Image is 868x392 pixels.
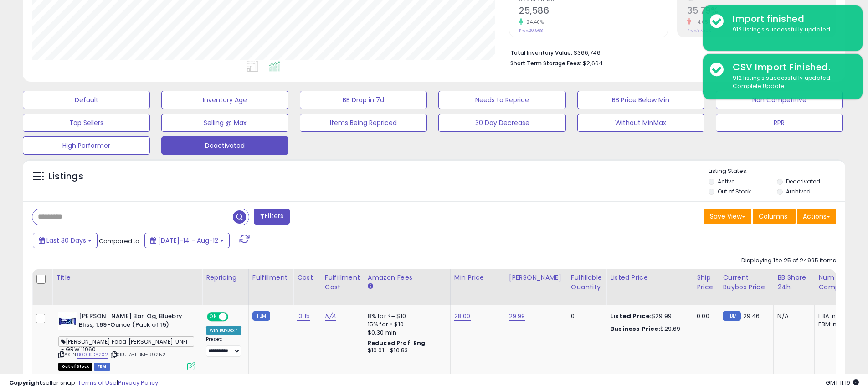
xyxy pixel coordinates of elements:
img: 41tunbHK3SL._SL40_.jpg [58,312,77,330]
div: Min Price [454,273,501,282]
strong: Copyright [9,378,42,387]
b: Business Price: [610,324,660,333]
div: Fulfillment Cost [325,273,360,292]
div: Repricing [206,273,245,282]
div: Import finished [726,12,856,26]
button: [DATE]-14 - Aug-12 [144,233,230,248]
div: FBM: n/a [818,320,848,329]
label: Archived [786,188,811,195]
small: Amazon Fees. [368,282,373,291]
a: 28.00 [454,312,471,321]
a: Terms of Use [78,378,117,387]
div: Num of Comp. [818,273,852,292]
div: Cost [297,273,317,282]
div: 0 [571,312,599,320]
button: Without MinMax [577,114,704,132]
small: 24.40% [523,19,544,26]
button: High Performer [23,136,150,155]
b: Total Inventory Value: [510,49,572,57]
div: $0.30 min [368,329,443,337]
b: Short Term Storage Fees: [510,59,581,67]
div: Fulfillment [252,273,289,282]
div: FBA: n/a [818,312,848,320]
button: BB Price Below Min [577,91,704,109]
b: Reduced Prof. Rng. [368,339,427,347]
a: 29.99 [509,312,525,321]
a: Privacy Policy [118,378,158,387]
b: Listed Price: [610,312,652,320]
button: RPR [716,114,843,132]
div: 912 listings successfully updated. [726,26,856,34]
u: Complete Update [733,82,784,90]
span: ON [208,313,219,321]
button: Selling @ Max [161,114,288,132]
span: Columns [759,212,787,221]
h5: Listings [48,170,83,183]
small: FBM [723,311,740,321]
div: Title [56,273,198,282]
span: $2,664 [583,59,603,68]
button: Actions [797,209,836,224]
div: $29.69 [610,325,686,333]
span: OFF [227,313,241,321]
button: Deactivated [161,136,288,155]
span: Last 30 Days [46,236,86,245]
b: [PERSON_NAME] Bar, Og, Bluebry Bliss, 1.69-Ounce (Pack of 15) [79,312,190,331]
div: Ship Price [697,273,715,292]
label: Out of Stock [718,188,751,195]
span: 29.46 [743,312,760,320]
div: $10.01 - $10.83 [368,347,443,355]
div: ASIN: [58,312,195,369]
label: Active [718,178,734,185]
button: 30 Day Decrease [438,114,565,132]
span: [DATE]-14 - Aug-12 [158,236,218,245]
small: Prev: 20,568 [519,28,543,33]
button: Items Being Repriced [300,114,427,132]
a: B001KDY2X2 [77,351,108,359]
span: [PERSON_NAME] Food ,[PERSON_NAME] ,UNFI - GRW 11960 [58,336,194,347]
div: Listed Price [610,273,689,282]
span: FBM [94,363,110,371]
div: Win BuyBox * [206,326,241,335]
button: BB Drop in 7d [300,91,427,109]
a: N/A [325,312,336,321]
button: Filters [254,209,289,225]
button: Default [23,91,150,109]
div: Preset: [206,336,241,357]
div: Displaying 1 to 25 of 24995 items [741,256,836,265]
label: Deactivated [786,178,820,185]
div: $29.99 [610,312,686,320]
div: BB Share 24h. [777,273,811,292]
button: Non Competitive [716,91,843,109]
div: 15% for > $10 [368,320,443,329]
span: Compared to: [99,237,141,246]
button: Inventory Age [161,91,288,109]
button: Save View [704,209,751,224]
span: All listings that are currently out of stock and unavailable for purchase on Amazon [58,363,92,371]
div: CSV Import Finished. [726,61,856,74]
div: Amazon Fees [368,273,447,282]
small: FBM [252,311,270,321]
div: seller snap | | [9,379,158,387]
div: Fulfillable Quantity [571,273,602,292]
div: N/A [777,312,807,320]
span: | SKU: A-FBM-99252 [109,351,165,358]
button: Needs to Reprice [438,91,565,109]
span: 2025-09-12 11:19 GMT [826,378,859,387]
li: $366,746 [510,47,829,57]
button: Last 30 Days [33,233,98,248]
button: Columns [753,209,796,224]
div: 0.00 [697,312,712,320]
small: -4.05% [691,19,712,26]
div: 8% for <= $10 [368,312,443,320]
div: Current Buybox Price [723,273,770,292]
button: Top Sellers [23,114,150,132]
div: [PERSON_NAME] [509,273,563,282]
p: Listing States: [709,167,845,176]
h2: 25,586 [519,5,668,18]
small: Prev: 37.30% [687,28,711,33]
a: 13.15 [297,312,310,321]
h2: 35.79% [687,5,836,18]
div: 912 listings successfully updated. [726,74,856,91]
